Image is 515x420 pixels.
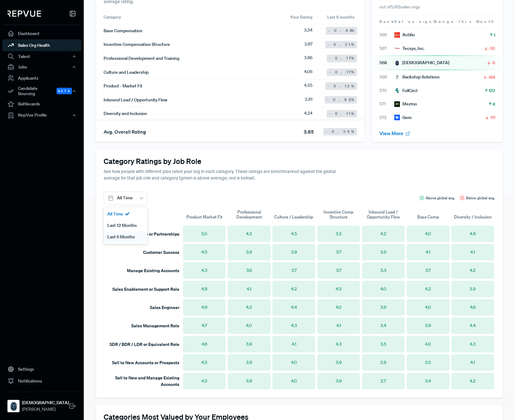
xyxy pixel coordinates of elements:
[104,55,179,62] span: Professional Development and Training
[470,286,476,292] span: 3.9
[2,51,81,62] button: Talent
[305,96,312,104] span: 2.81
[291,231,297,237] span: 4.5
[2,72,81,84] a: Applicants
[201,378,207,384] span: 4.5
[470,304,476,311] span: 4.6
[417,214,439,219] span: Base Comp
[246,267,252,274] span: 3.6
[394,60,400,66] img: Samsara
[104,220,147,231] div: Last 12 Months
[2,98,81,110] a: Battlecards
[394,87,417,94] div: FullCircl
[291,286,297,292] span: 4.2
[454,214,492,219] span: Diversity / Inclusion
[425,341,431,347] span: 4.0
[329,69,355,75] span: -0.17 %
[394,114,412,121] div: Gem
[291,359,297,366] span: 4.0
[201,231,207,237] span: 5.0
[304,41,312,48] span: 3.87
[104,129,146,135] span: Avg. Overall Rating
[104,110,147,117] span: Diversity and Inclusion
[380,267,386,274] span: 3.3
[104,97,167,103] span: Inbound Lead / Opportunity Flow
[2,84,81,98] button: Candidate Sourcing Beta
[426,249,430,255] span: 4.1
[227,210,271,220] span: Professional Development
[2,110,81,121] div: RepVue Profile
[290,14,312,20] span: Your Rating
[327,97,355,103] span: -0.82 %
[470,249,475,255] span: 4.1
[380,249,386,255] span: 3.9
[394,115,400,120] img: Gem
[246,341,252,347] span: 3.9
[425,322,431,329] span: 3.9
[425,359,431,366] span: 3.5
[328,28,355,33] span: -0.46 %
[491,60,495,66] span: -6
[380,359,386,366] span: 2.9
[470,231,476,237] span: 4.8
[291,378,297,384] span: 4.0
[246,249,252,255] span: 3.9
[361,210,405,220] span: Inbound Lead / Opportunity Flow
[104,231,147,243] div: Last 6 Months
[380,231,386,237] span: 4.2
[246,304,252,311] span: 4.2
[466,195,495,201] div: Below global avg.
[379,4,420,10] span: out of 5,912 sales orgs
[379,60,394,66] span: 568
[488,45,495,51] span: -30
[104,208,147,220] div: All Time
[110,341,179,347] span: SDR / BDR / LDR or Equivalent Role
[336,286,342,292] span: 4.5
[379,87,394,94] span: 570
[470,359,475,366] span: 4.1
[120,231,179,237] span: Channel Sales or Partnerships
[329,55,355,61] span: -0.17 %
[104,157,495,166] h4: Category Ratings by Job Role
[394,74,440,80] div: Backstop Solutions
[379,130,410,136] a: View More
[202,322,207,329] span: 4.7
[104,83,142,89] span: Product - Market Fit
[304,82,312,90] span: 4.55
[380,286,386,292] span: 4.0
[328,83,355,89] span: -0.13 %
[336,249,341,255] span: 3.7
[201,286,207,292] span: 4.8
[470,322,476,329] span: 4.4
[326,129,355,135] span: -0.34 %
[379,32,394,38] span: 566
[425,304,431,311] span: 4.0
[394,101,417,107] div: Mezmo
[394,101,400,107] img: Mezmo
[56,88,72,94] span: Beta
[201,249,207,255] span: 4.5
[104,69,149,76] span: Culture and Leadership
[425,231,431,237] span: 4.0
[201,304,207,311] span: 4.8
[291,249,297,255] span: 3.9
[2,375,81,387] a: Notifications
[489,114,495,121] span: -111
[336,267,341,274] span: 3.7
[316,210,361,220] span: Incentive Comp Structure
[2,62,81,72] button: Jobs
[291,322,297,329] span: 4.3
[327,14,357,20] span: Last 6 months
[493,101,495,107] span: 4
[246,378,252,384] span: 3.8
[394,60,449,66] div: [DEMOGRAPHIC_DATA]
[112,286,179,292] span: Sales Enablement or Support Role
[202,341,207,347] span: 4.6
[425,267,431,274] span: 3.7
[292,341,296,347] span: 4.1
[425,378,431,384] span: 3.4
[274,214,313,219] span: Culture / Leadership
[379,101,394,107] span: 571
[201,359,207,366] span: 4.5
